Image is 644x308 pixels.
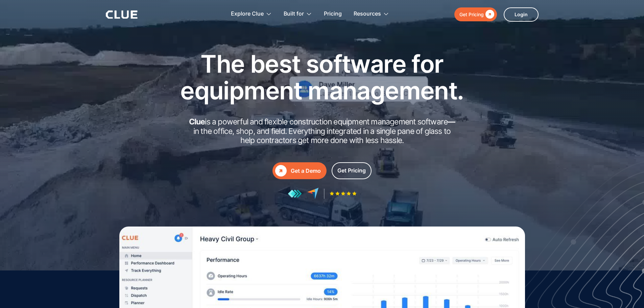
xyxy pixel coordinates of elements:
img: Five-star rating icon [330,191,357,196]
div: Get a Demo [291,167,321,175]
div: Resources [354,3,381,25]
h1: The best software for equipment management. [170,50,474,104]
div: Built for [284,3,304,25]
div: Explore Clue [231,3,264,25]
a: Pricing [324,3,342,25]
img: reviews at getapp [288,189,302,198]
strong: Clue [189,117,205,126]
div:  [484,10,494,19]
a: Get Pricing [332,162,372,179]
a: Login [504,7,539,22]
strong: — [448,117,455,126]
h2: is a powerful and flexible construction equipment management software in the office, shop, and fi... [187,117,457,145]
div: Explore Clue [231,3,272,25]
div: Get Pricing [337,166,366,175]
div: Built for [284,3,312,25]
div: Get Pricing [459,10,484,19]
a: Get a Demo [272,162,327,179]
div: Resources [354,3,389,25]
div:  [275,165,287,176]
a: Get Pricing [454,7,497,21]
img: reviews at capterra [307,188,319,199]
